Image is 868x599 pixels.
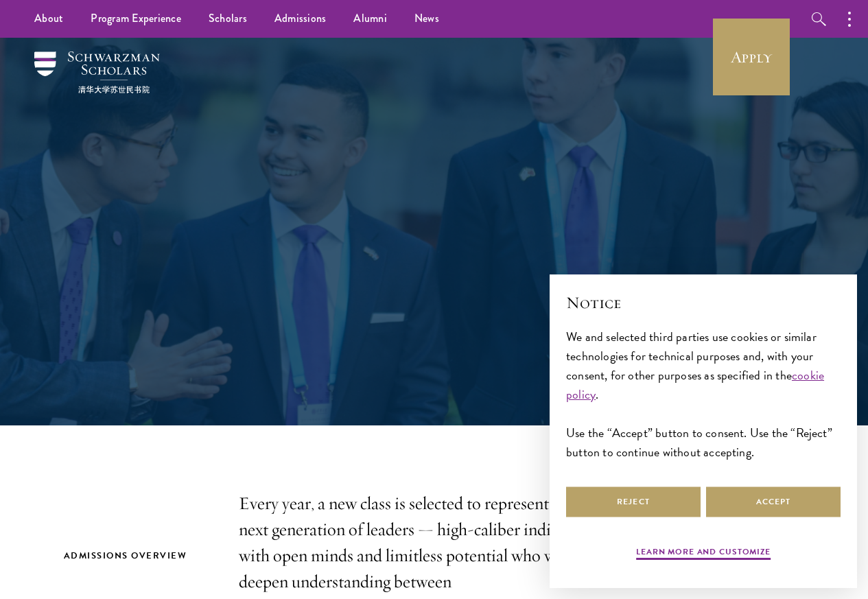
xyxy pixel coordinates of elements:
div: We and selected third parties use cookies or similar technologies for technical purposes and, wit... [566,327,841,462]
img: Schwarzman Scholars [34,51,160,93]
button: Learn more and customize [636,545,771,562]
a: Apply [713,19,790,95]
a: cookie policy [566,366,824,403]
button: Accept [706,486,841,517]
h2: Admissions Overview [64,548,211,563]
button: Reject [566,486,701,517]
h2: Notice [566,291,841,314]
